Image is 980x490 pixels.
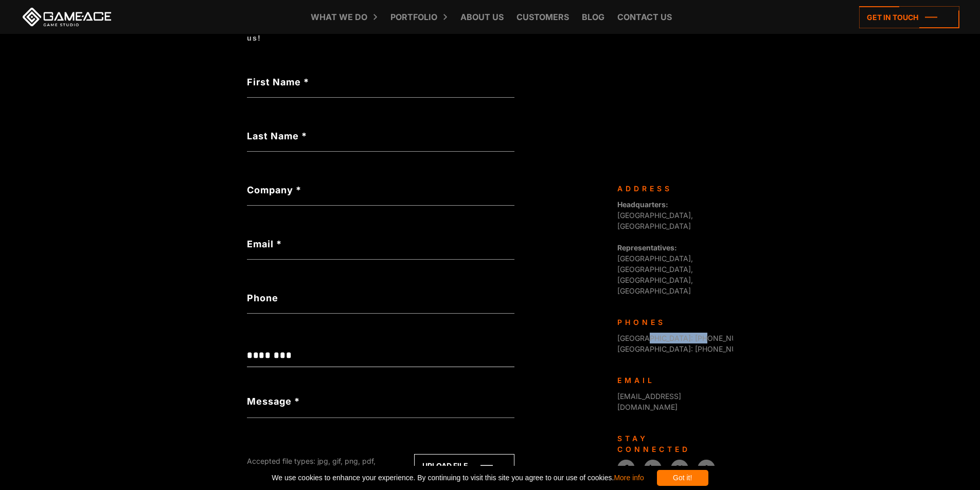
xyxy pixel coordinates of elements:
strong: Headquarters: [617,200,668,209]
span: [GEOGRAPHIC_DATA]: [PHONE_NUMBER] [617,344,759,353]
label: Phone [247,291,514,305]
strong: Representatives: [617,243,677,252]
span: [GEOGRAPHIC_DATA], [GEOGRAPHIC_DATA], [GEOGRAPHIC_DATA], [GEOGRAPHIC_DATA] [617,243,693,295]
label: Last Name * [247,129,514,143]
a: [EMAIL_ADDRESS][DOMAIN_NAME] [617,392,681,411]
a: More info [614,474,644,482]
span: [GEOGRAPHIC_DATA], [GEOGRAPHIC_DATA] [617,200,693,230]
a: Upload file [414,454,514,477]
label: Company * [247,183,514,197]
label: Email * [247,237,514,251]
div: Accepted file types: jpg, gif, png, pdf, doc, docx, xls, xlsx, ppt, pptx [247,456,391,477]
div: Email [617,375,725,386]
label: Message * [247,394,300,408]
div: Got it! [657,470,708,486]
div: Address [617,183,725,194]
label: First Name * [247,75,514,89]
a: Get in touch [859,6,959,28]
div: Stay connected [617,433,725,455]
div: Phones [617,317,725,328]
span: [GEOGRAPHIC_DATA]: [PHONE_NUMBER] [617,334,759,342]
span: We use cookies to enhance your experience. By continuing to visit this site you agree to our use ... [272,470,644,486]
